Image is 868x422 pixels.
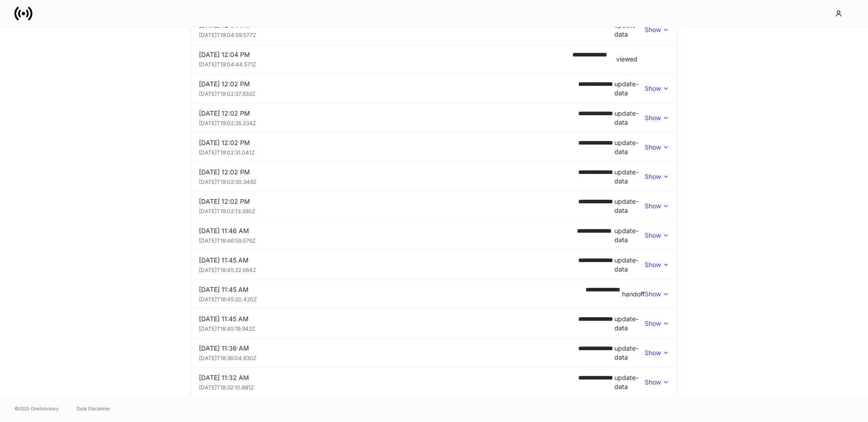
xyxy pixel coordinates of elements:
div: [DATE] 12:02 PM [199,197,578,206]
span: © 2025 OneAdvisory [14,405,59,412]
div: update-data [614,256,645,274]
p: Show [645,143,661,152]
div: update-data [614,168,645,186]
div: [DATE] 12:02 PM [199,168,578,177]
div: [DATE]T18:46:59.576Z [199,235,577,244]
div: update-data [614,373,645,391]
p: Show [645,25,661,34]
div: [DATE]T19:04:59.577Z [199,30,577,39]
p: Show [645,260,661,269]
div: [DATE] 12:02 PM [199,138,578,147]
div: [DATE] 12:02 PM [199,80,578,89]
div: [DATE]T19:04:44.571Z [199,59,565,68]
p: Show [645,172,661,181]
p: Show [645,231,661,240]
div: [DATE]T19:02:35.234Z [199,118,578,127]
p: Show [645,319,661,328]
a: Data Disclaimer [77,405,110,412]
div: update-data [614,138,645,156]
div: [DATE]T19:02:30.349Z [199,177,578,186]
div: [DATE]T19:02:31.041Z [199,147,578,156]
div: [DATE] 11:45 AM[DATE]T18:45:22.664Z**** **** *****update-dataShow [192,250,676,279]
div: update-data [614,21,645,39]
div: [DATE]T19:02:37.933Z [199,89,578,98]
div: [DATE] 11:45 AM [199,314,578,324]
div: [DATE] 12:02 PM[DATE]T19:02:30.349Z**** **** *****update-dataShow [192,162,676,191]
div: viewed [616,55,637,64]
div: [DATE] 12:02 PM[DATE]T19:02:31.041Z**** **** *****update-dataShow [192,133,676,162]
p: Show [645,290,661,299]
div: update-data [614,314,645,333]
div: [DATE]T18:45:22.664Z [199,265,578,274]
div: [DATE] 11:45 AM[DATE]T18:45:19.942Z**** **** *****update-dataShow [192,309,676,338]
div: [DATE] 11:32 AM[DATE]T18:32:10.881Z**** **** *****update-dataShow [192,368,676,397]
div: [DATE] 11:45 AM [199,285,585,294]
p: Show [645,378,661,387]
div: [DATE] 12:02 PM[DATE]T19:02:13.390Z**** **** *****update-dataShow [192,192,676,220]
p: Show [645,113,661,122]
div: [DATE]T18:32:10.881Z [199,382,578,391]
div: [DATE] 11:32 AM [199,373,578,382]
p: Show [645,348,661,357]
div: [DATE] 11:46 AM [199,226,577,235]
div: [DATE] 12:04 PM[DATE]T19:04:59.577Z**** **** *****update-dataShow [192,15,676,44]
div: [DATE] 11:36 AM[DATE]T18:36:04.630Z**** **** *****update-dataShow [192,338,676,367]
div: [DATE] 12:02 PM [199,109,578,118]
div: [DATE] 12:04 PM [199,50,565,59]
div: [DATE]T18:45:19.942Z [199,324,578,333]
div: [DATE] 11:36 AM [199,344,578,353]
div: handoff [622,290,645,299]
div: [DATE]T18:45:20.420Z [199,294,585,303]
p: Show [645,202,661,211]
div: [DATE] 12:02 PM[DATE]T19:02:35.234Z**** **** *****update-dataShow [192,103,676,132]
div: [DATE]T19:02:13.390Z [199,206,578,215]
div: update-data [614,226,645,244]
div: [DATE] 11:46 AM[DATE]T18:46:59.576Z**** **** *****update-dataShow [192,221,676,250]
div: update-data [614,80,645,98]
div: update-data [614,344,645,362]
div: [DATE]T18:36:04.630Z [199,353,578,362]
div: [DATE] 11:45 AM [199,256,578,265]
div: [DATE] 12:02 PM[DATE]T19:02:37.933Z**** **** *****update-dataShow [192,74,676,103]
p: Show [645,84,661,93]
div: update-data [614,197,645,215]
div: update-data [614,109,645,127]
